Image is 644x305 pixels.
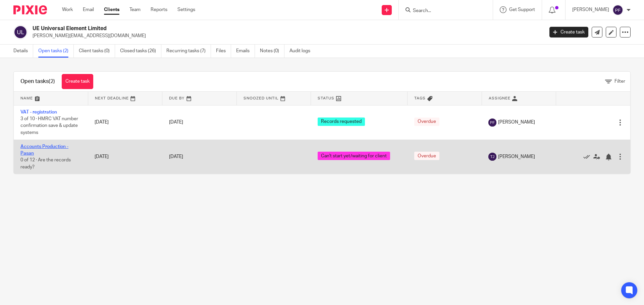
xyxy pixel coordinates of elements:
a: Recurring tasks (7) [166,45,211,58]
span: [DATE] [169,120,183,125]
span: [DATE] [169,154,183,159]
span: 0 of 12 · Are the records ready? [20,158,71,169]
a: VAT - registration [20,110,57,115]
img: svg%3E [13,25,28,39]
a: Mark as done [583,153,593,160]
a: Clients [104,6,119,13]
span: Tags [414,96,426,100]
a: Create task [62,74,93,89]
img: Pixie [13,5,47,14]
span: Overdue [414,118,439,126]
span: Snoozed Until [244,96,279,100]
h2: UE Universal Element Limited [33,25,438,32]
a: Open tasks (2) [38,45,74,58]
a: Files [216,45,231,58]
p: [PERSON_NAME][EMAIL_ADDRESS][DOMAIN_NAME] [33,32,539,39]
span: Status [318,96,334,100]
img: svg%3E [488,119,496,127]
p: [PERSON_NAME] [572,6,609,13]
a: Client tasks (0) [79,45,115,58]
a: Accounts Production - Pasan [20,144,68,156]
span: Filter [614,79,625,84]
td: [DATE] [88,140,162,174]
span: 3 of 10 · HMRC VAT number confirmation save & update systems [20,117,78,135]
span: Records requested [318,118,365,126]
a: Audit logs [289,45,315,58]
a: Emails [236,45,255,58]
a: Closed tasks (26) [120,45,161,58]
span: (2) [49,79,55,84]
img: svg%3E [612,5,623,15]
a: Work [62,6,73,13]
a: Details [13,45,33,58]
span: [PERSON_NAME] [498,153,535,160]
a: Notes (0) [260,45,284,58]
a: Settings [177,6,195,13]
a: Create task [549,27,588,37]
a: Reports [151,6,167,13]
span: [PERSON_NAME] [498,119,535,126]
span: Get Support [509,7,535,12]
img: svg%3E [488,153,496,161]
a: Team [129,6,141,13]
span: Can't start yet/waiting for client [318,152,390,160]
span: Overdue [414,152,439,160]
a: Email [83,6,94,13]
td: [DATE] [88,105,162,140]
input: Search [412,8,473,14]
h1: Open tasks [20,78,55,85]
